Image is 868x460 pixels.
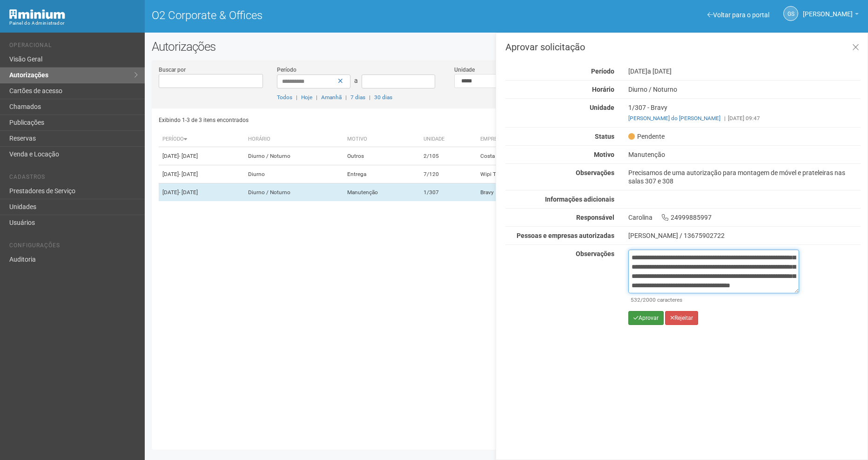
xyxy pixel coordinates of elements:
div: Exibindo 1-3 de 3 itens encontrados [159,113,504,127]
div: /2000 caracteres [631,296,797,304]
th: Período [159,132,244,147]
th: Motivo [343,132,420,147]
li: Configurações [9,242,138,252]
span: | [296,94,297,101]
label: Unidade [454,66,475,74]
span: Gabriela Souza [803,1,853,18]
td: Manutenção [343,183,420,202]
a: GS [783,6,798,21]
label: Buscar por [159,66,186,74]
strong: Horário [592,86,614,93]
div: 1/307 - Bravy [621,103,868,122]
img: Minium [9,9,65,19]
h1: O2 Corporate & Offices [152,9,499,21]
th: Horário [244,132,344,147]
h3: Aprovar solicitação [505,42,861,52]
label: Período [277,66,296,74]
td: Diurno / Noturno [244,147,344,165]
span: | [345,94,347,101]
strong: Pessoas e empresas autorizadas [517,232,614,239]
div: [PERSON_NAME] / 13675902722 [628,231,861,240]
button: Aprovar [628,311,664,325]
strong: Unidade [590,104,614,111]
td: 2/105 [420,147,477,165]
a: [PERSON_NAME] do [PERSON_NAME] [628,115,720,122]
strong: Motivo [594,151,614,158]
div: [DATE] 09:47 [628,114,861,122]
td: Diurno / Noturno [244,183,344,202]
div: Manutenção [621,150,868,159]
td: Diurno [244,165,344,183]
a: Amanhã [321,94,342,101]
td: Outros [343,147,420,165]
td: Wipi Telecom [477,165,628,183]
button: Rejeitar [665,311,698,325]
span: | [369,94,370,101]
span: | [724,115,726,122]
td: [DATE] [159,165,244,183]
span: - [DATE] [179,153,198,159]
td: 7/120 [420,165,477,183]
strong: Observações [576,169,614,176]
th: Empresa [477,132,628,147]
th: Unidade [420,132,477,147]
strong: Status [595,133,614,140]
div: Carolina 24999885997 [621,213,868,222]
span: 532 [631,297,640,303]
td: Costa do Sol Táxi Aéreo S.A [477,147,628,165]
span: - [DATE] [179,189,198,196]
span: a [354,77,358,84]
a: 7 dias [350,94,365,101]
a: Fechar [846,38,865,58]
strong: Responsável [576,214,614,221]
td: 1/307 [420,183,477,202]
a: Hoje [301,94,312,101]
div: Painel do Administrador [9,19,138,27]
li: Cadastros [9,174,138,183]
a: [PERSON_NAME] [803,12,859,19]
h2: Autorizações [152,40,861,54]
strong: Observações [576,250,614,257]
span: | [316,94,317,101]
td: [DATE] [159,147,244,165]
a: Todos [277,94,292,101]
span: - [DATE] [179,171,198,177]
td: [DATE] [159,183,244,202]
strong: Informações adicionais [545,196,614,203]
a: Voltar para o portal [707,11,769,19]
td: Entrega [343,165,420,183]
a: 30 dias [374,94,392,101]
span: Pendente [628,132,665,141]
span: a [DATE] [647,68,672,75]
strong: Período [591,68,614,75]
div: [DATE] [621,67,868,75]
li: Operacional [9,42,138,52]
div: Precisamos de uma autorização para montagem de móvel e prateleiras nas salas 307 e 308 [621,169,868,185]
div: Diurno / Noturno [621,85,868,94]
td: Bravy [477,183,628,202]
